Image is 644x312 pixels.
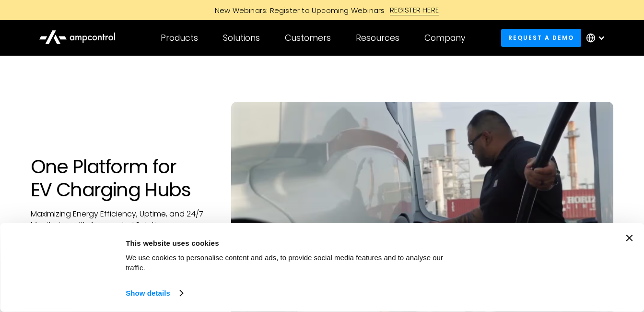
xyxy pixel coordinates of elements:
[31,155,212,201] h1: One Platform for EV Charging Hubs
[31,209,212,230] p: Maximizing Energy Efficiency, Uptime, and 24/7 Monitoring with Ampcontrol Solutions
[106,5,538,15] a: New Webinars: Register to Upcoming WebinarsREGISTER HERE
[424,33,466,43] div: Company
[126,237,460,249] div: This website uses cookies
[223,33,260,43] div: Solutions
[161,33,198,43] div: Products
[285,33,331,43] div: Customers
[126,253,443,272] span: We use cookies to personalise content and ads, to provide social media features and to analyse ou...
[390,5,439,15] div: REGISTER HERE
[205,5,390,15] div: New Webinars: Register to Upcoming Webinars
[356,33,399,43] div: Resources
[501,29,582,47] a: Request a demo
[471,235,608,263] button: Okay
[626,235,632,241] button: Close banner
[126,286,182,300] a: Show details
